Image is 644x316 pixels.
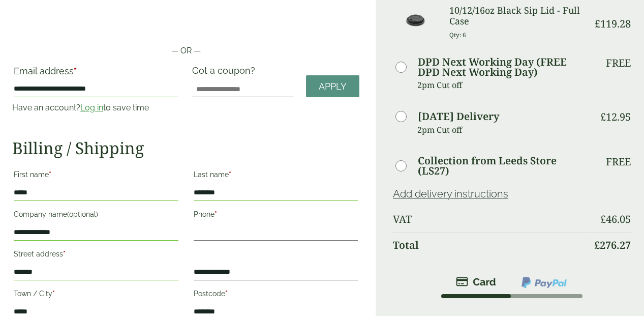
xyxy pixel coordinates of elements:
abbr: required [214,210,217,218]
span: £ [600,212,606,226]
label: Street address [14,247,178,264]
p: — OR — [12,45,359,57]
label: Town / City [14,286,178,304]
abbr: required [49,170,51,179]
iframe: Secure payment button frame [12,12,359,33]
label: Company name [14,207,178,224]
th: VAT [393,207,587,232]
bdi: 276.27 [594,238,631,252]
span: £ [595,17,600,31]
abbr: required [52,290,55,298]
span: £ [594,238,600,252]
img: ppcp-gateway.png [520,276,568,289]
p: Free [606,57,631,69]
h3: 10/12/16oz Black Sip Lid - Full Case [449,5,587,27]
label: Email address [14,67,178,81]
label: [DATE] Delivery [418,111,499,122]
span: £ [600,110,606,124]
label: First name [14,167,178,185]
abbr: required [225,290,228,298]
label: DPD Next Working Day (FREE DPD Next Working Day) [418,57,587,77]
label: Got a coupon? [192,65,259,81]
p: Free [606,156,631,168]
bdi: 46.05 [600,212,631,226]
label: Collection from Leeds Store (LS27) [418,156,587,176]
a: Apply [306,75,359,97]
bdi: 119.28 [595,17,631,31]
th: Total [393,233,587,257]
abbr: required [74,66,77,76]
bdi: 12.95 [600,110,631,124]
a: Log in [80,103,103,112]
a: Add delivery instructions [393,188,508,200]
label: Phone [194,207,358,224]
small: Qty: 6 [449,31,466,39]
p: Have an account? to save time [12,102,180,114]
span: Apply [319,81,347,92]
span: (optional) [67,210,98,218]
h2: Billing / Shipping [12,138,359,158]
abbr: required [229,170,231,179]
img: stripe.png [456,276,496,288]
abbr: required [63,250,66,258]
p: 2pm Cut off [417,122,587,137]
label: Postcode [194,286,358,304]
label: Last name [194,167,358,185]
p: 2pm Cut off [417,77,587,93]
